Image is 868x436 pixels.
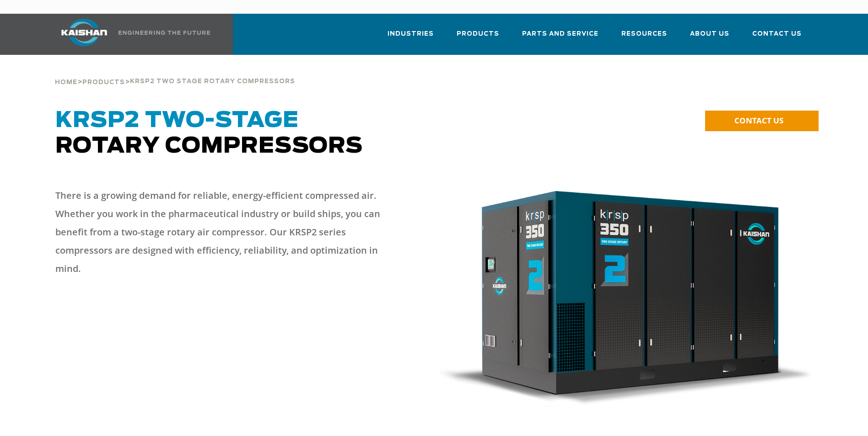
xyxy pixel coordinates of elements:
a: Parts and Service [522,22,598,53]
a: Resources [621,22,667,53]
div: > > [55,55,295,90]
a: Products [82,78,125,86]
span: Rotary Compressors [55,110,363,157]
img: Engineering the future [119,31,210,35]
a: CONTACT US [705,111,819,131]
a: Kaishan USA [50,14,212,55]
span: krsp2 two stage rotary compressors [130,79,295,85]
span: Contact Us [752,29,802,39]
span: KRSP2 Two-Stage [55,110,299,132]
a: Industries [388,22,434,53]
span: About Us [690,29,729,39]
a: About Us [690,22,729,53]
img: kaishan logo [50,19,119,46]
span: Home [55,80,77,85]
span: Industries [388,29,434,39]
span: Products [457,29,499,39]
a: Products [457,22,499,53]
p: There is a growing demand for reliable, energy-efficient compressed air. Whether you work in the ... [55,186,398,278]
span: Parts and Service [522,29,598,39]
img: krsp350 [440,191,814,408]
a: Home [55,78,77,86]
span: Products [82,80,125,85]
span: CONTACT US [734,115,783,126]
a: Contact Us [752,22,802,53]
span: Resources [621,29,667,39]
